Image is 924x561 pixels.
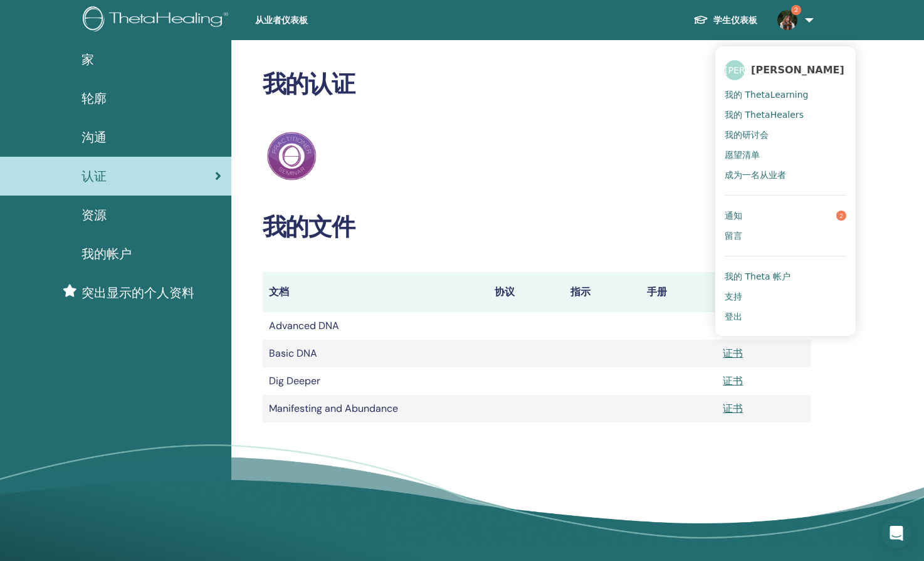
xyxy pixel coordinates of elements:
span: 通知 [725,210,742,221]
a: 证书 [723,374,743,387]
span: 2 [791,5,801,15]
span: 认证 [81,167,107,186]
span: 2 [836,211,846,221]
a: 证书 [723,402,743,415]
th: 文档 [263,272,488,312]
span: 我的 Theta 帐户 [725,271,790,282]
span: 留言 [725,230,742,241]
span: 登出 [725,311,742,322]
a: 留言 [725,226,846,246]
ul: 2 [715,46,856,336]
span: 支持 [725,291,742,302]
a: 学生仪表板 [683,9,767,32]
td: Advanced DNA [263,312,488,340]
a: [PERSON_NAME][PERSON_NAME] [725,56,846,85]
a: 证书 [723,347,743,360]
th: 协议 [488,272,565,312]
span: [PERSON_NAME] [751,63,844,76]
a: 登出 [725,307,846,327]
h2: 我的文件 [263,213,812,242]
td: Manifesting and Abundance [263,395,488,422]
span: 突出显示的个人资料 [81,283,194,302]
h2: 我的认证 [263,70,812,99]
th: 指示 [564,272,641,312]
img: Practitioner [267,132,316,181]
a: 我的 ThetaHealers [725,105,846,125]
div: Open Intercom Messenger [881,518,911,548]
span: 我的 ThetaLearning [725,89,808,100]
a: 我的 Theta 帐户 [725,266,846,286]
img: graduation-cap-white.svg [693,14,708,25]
span: 家 [81,50,94,69]
span: 我的 ThetaHealers [725,109,804,120]
span: 沟通 [81,128,107,147]
a: 通知2 [725,206,846,226]
td: Dig Deeper [263,367,488,395]
span: 轮廓 [81,89,107,108]
a: 愿望清单 [725,145,846,165]
img: logo.png [83,6,233,34]
span: 我的帐户 [81,244,132,263]
a: 支持 [725,286,846,307]
span: 资源 [81,206,107,224]
span: 从业者仪表板 [255,14,443,27]
span: 我的研讨会 [725,129,769,140]
span: [PERSON_NAME] [725,60,745,80]
td: Basic DNA [263,340,488,367]
a: 我的研讨会 [725,125,846,145]
a: 成为一名从业者 [725,165,846,185]
th: 手册 [641,272,717,312]
span: 成为一名从业者 [725,169,786,181]
span: 愿望清单 [725,149,760,160]
img: default.jpg [777,10,797,30]
a: 我的 ThetaLearning [725,85,846,105]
